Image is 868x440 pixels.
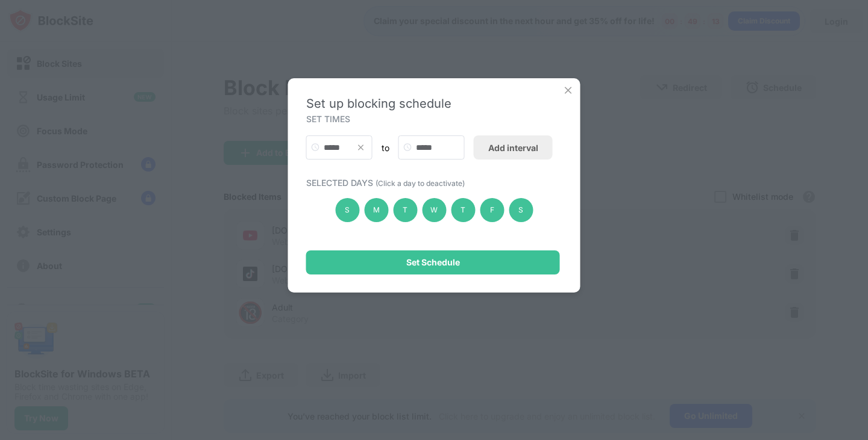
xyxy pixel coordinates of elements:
img: schedule-clock.svg [403,143,412,152]
div: W [422,198,446,222]
div: S [335,198,359,222]
div: S [509,198,533,222]
img: x-button.svg [356,143,366,152]
div: Set Schedule [406,258,460,267]
div: SELECTED DAYS [306,178,559,188]
div: to [373,143,398,153]
div: T [451,198,475,222]
div: F [480,198,504,222]
div: Add interval [488,143,538,153]
img: x-button.svg [562,84,574,96]
div: T [393,198,417,222]
div: SET TIMES [306,114,559,123]
span: (Click a day to deactivate) [376,179,465,188]
div: Set up blocking schedule [306,96,562,111]
img: schedule-clock.svg [311,143,320,152]
div: M [364,198,388,222]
